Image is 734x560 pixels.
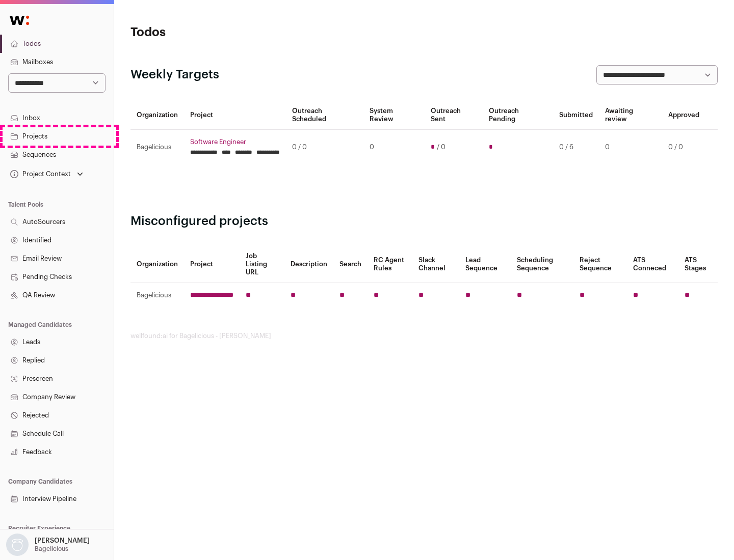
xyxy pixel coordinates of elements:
th: Awaiting review [599,101,662,130]
td: 0 [599,130,662,165]
span: / 0 [437,143,445,151]
th: Lead Sequence [459,246,511,283]
h2: Weekly Targets [130,67,219,83]
img: nopic.png [6,534,29,556]
th: Approved [662,101,705,130]
a: Software Engineer [190,138,280,146]
th: Outreach Sent [425,101,483,130]
th: Job Listing URL [240,246,284,283]
td: Bagelicious [130,283,184,308]
footer: wellfound:ai for Bagelicious - [PERSON_NAME] [130,332,718,340]
th: Submitted [553,101,599,130]
td: 0 / 0 [286,130,363,165]
p: [PERSON_NAME] [35,537,90,545]
th: Organization [130,246,184,283]
th: Search [333,246,368,283]
th: Organization [130,101,184,130]
th: Outreach Scheduled [286,101,363,130]
div: Project Context [8,170,71,178]
td: Bagelicious [130,130,184,165]
th: RC Agent Rules [368,246,412,283]
button: Open dropdown [8,167,85,181]
th: System Review [363,101,424,130]
td: 0 [363,130,424,165]
th: Slack Channel [412,246,459,283]
h2: Misconfigured projects [130,213,718,230]
th: Outreach Pending [483,101,553,130]
td: 0 / 6 [553,130,599,165]
h1: Todos [130,24,326,41]
th: Description [284,246,333,283]
th: ATS Conneced [627,246,678,283]
th: ATS Stages [678,246,718,283]
th: Scheduling Sequence [511,246,573,283]
th: Project [184,246,240,283]
td: 0 / 0 [662,130,705,165]
p: Bagelicious [35,545,68,553]
th: Reject Sequence [573,246,627,283]
button: Open dropdown [4,534,92,556]
img: Wellfound [4,10,35,31]
th: Project [184,101,286,130]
